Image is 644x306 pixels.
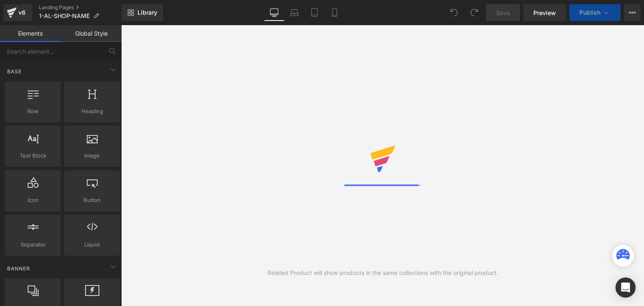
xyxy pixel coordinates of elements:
a: Desktop [264,4,284,21]
button: Redo [466,4,483,21]
span: Library [138,9,157,16]
span: Image [67,151,117,160]
span: Separator [8,240,58,249]
a: New Library [122,4,163,21]
span: Icon [8,196,58,205]
span: Button [67,196,117,205]
span: Base [6,67,23,75]
a: Laptop [284,4,304,21]
span: Liquid [67,240,117,249]
span: Heading [67,107,117,116]
span: Preview [533,8,556,17]
div: v6 [17,7,27,18]
a: Global Style [61,25,122,42]
span: 1-AL-SHOP-NAME [39,13,90,19]
span: Banner [6,265,31,272]
span: Text Block [8,151,58,160]
a: Landing Pages [39,4,122,11]
span: Publish [579,9,600,16]
div: Related Product will show products in the same collections with the original product. [267,268,498,277]
button: Publish [569,4,621,21]
span: Row [8,107,58,116]
button: More [624,4,641,21]
a: Preview [523,4,566,21]
span: Save [496,8,510,17]
button: Undo [446,4,462,21]
a: Tablet [304,4,325,21]
a: Mobile [325,4,345,21]
a: v6 [3,4,32,21]
div: Open Intercom Messenger [615,277,636,298]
